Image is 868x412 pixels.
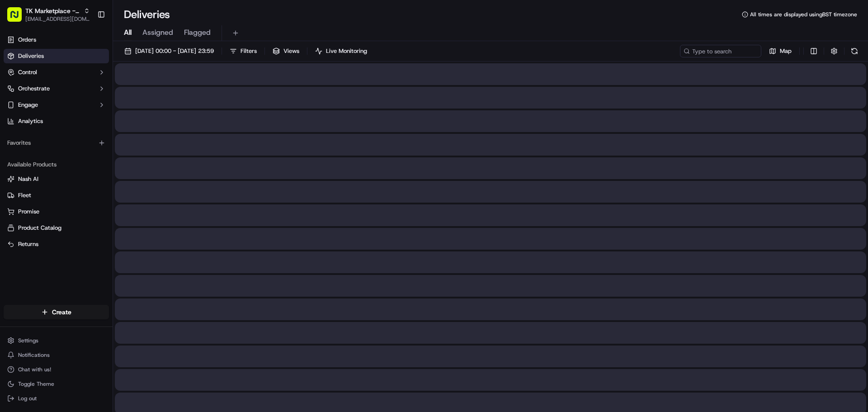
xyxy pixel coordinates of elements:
button: Chat with us! [4,363,109,376]
span: Orders [18,36,36,44]
a: Deliveries [4,49,109,63]
button: Views [269,45,303,57]
button: Nash AI [4,172,109,186]
button: Fleet [4,188,109,203]
span: Notifications [18,351,50,359]
button: Create [4,305,109,319]
button: Promise [4,204,109,219]
span: Views [283,47,299,55]
div: Available Products [4,157,109,172]
span: Deliveries [18,52,44,60]
span: Nash AI [18,175,38,183]
span: Filters [241,47,257,55]
span: Orchestrate [18,85,50,93]
button: Engage [4,98,109,112]
button: Product Catalog [4,221,109,235]
button: TK Marketplace - TKD [25,6,80,15]
span: All [124,27,132,38]
span: Promise [18,208,39,216]
span: Flagged [184,27,211,38]
span: Toggle Theme [18,380,54,388]
button: Refresh [848,45,861,57]
span: Live Monitoring [326,47,367,55]
button: Orchestrate [4,81,109,96]
span: Control [18,68,37,76]
button: [EMAIL_ADDRESS][DOMAIN_NAME] [25,15,90,23]
button: [DATE] 00:00 - [DATE] 23:59 [120,45,218,57]
button: Log out [4,392,109,405]
span: Chat with us! [18,366,51,373]
div: Favorites [4,136,109,150]
span: Engage [18,101,38,109]
a: Analytics [4,114,109,128]
a: Returns [7,240,105,248]
span: Analytics [18,117,43,125]
button: Control [4,65,109,80]
a: Product Catalog [7,224,105,232]
button: Filters [226,45,261,57]
span: [DATE] 00:00 - [DATE] 23:59 [135,47,214,55]
button: TK Marketplace - TKD[EMAIL_ADDRESS][DOMAIN_NAME] [4,4,94,25]
span: Returns [18,240,38,248]
button: Toggle Theme [4,378,109,390]
a: Promise [7,208,105,216]
a: Nash AI [7,175,105,183]
span: Log out [18,395,37,402]
span: Create [52,308,71,317]
a: Orders [4,33,109,47]
button: Live Monitoring [311,45,371,57]
span: Fleet [18,191,31,199]
button: Notifications [4,349,109,361]
h1: Deliveries [124,7,170,22]
a: Fleet [7,191,105,199]
span: All times are displayed using BST timezone [750,11,857,18]
button: Settings [4,334,109,347]
input: Type to search [680,45,761,57]
span: Assigned [142,27,173,38]
span: Map [780,47,792,55]
span: Settings [18,337,38,344]
button: Map [765,45,796,57]
span: Product Catalog [18,224,61,232]
button: Returns [4,237,109,251]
